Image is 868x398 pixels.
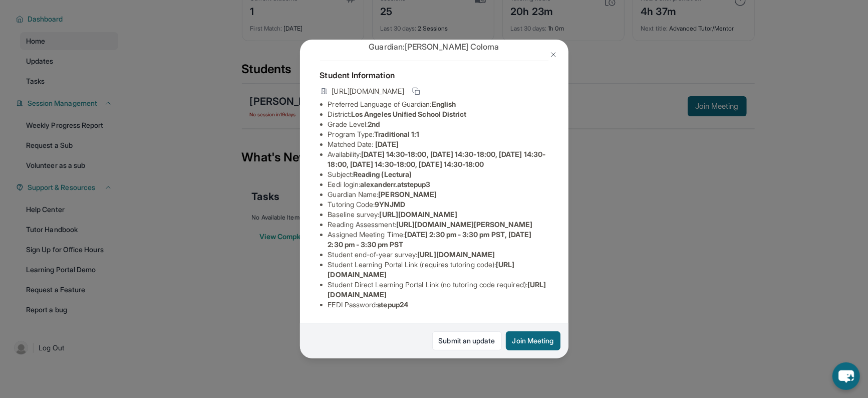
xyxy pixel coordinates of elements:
[410,85,422,97] button: Copy link
[320,69,548,81] h4: Student Information
[328,260,548,280] li: Student Learning Portal Link (requires tutoring code) :
[328,200,548,210] li: Tutoring Code :
[351,110,466,118] span: Los Angeles Unified School District
[368,120,380,128] span: 2nd
[549,51,557,59] img: Close Icon
[332,86,404,96] span: [URL][DOMAIN_NAME]
[328,129,548,139] li: Program Type:
[376,140,399,148] span: [DATE]
[328,189,548,200] li: Guardian Name :
[378,300,409,309] span: stepup24
[506,331,560,350] button: Join Meeting
[328,210,548,220] li: Baseline survey :
[360,180,430,188] span: alexanderr.atstepup3
[379,190,437,198] span: [PERSON_NAME]
[328,119,548,129] li: Grade Level:
[328,99,548,109] li: Preferred Language of Guardian:
[328,169,548,179] li: Subject :
[374,130,419,138] span: Traditional 1:1
[328,230,548,250] li: Assigned Meeting Time :
[396,220,532,229] span: [URL][DOMAIN_NAME][PERSON_NAME]
[328,220,548,230] li: Reading Assessment :
[432,100,456,108] span: English
[328,149,548,169] li: Availability:
[328,280,548,300] li: Student Direct Learning Portal Link (no tutoring code required) :
[353,170,412,178] span: Reading (Lectura)
[380,210,457,219] span: [URL][DOMAIN_NAME]
[375,200,405,209] span: 9YNJMD
[328,139,548,149] li: Matched Date:
[832,362,860,390] button: chat-button
[328,109,548,119] li: District:
[328,179,548,189] li: Eedi login :
[328,230,532,249] span: [DATE] 2:30 pm - 3:30 pm PST, [DATE] 2:30 pm - 3:30 pm PST
[328,150,546,168] span: [DATE] 14:30-18:00, [DATE] 14:30-18:00, [DATE] 14:30-18:00, [DATE] 14:30-18:00, [DATE] 14:30-18:00
[328,300,548,310] li: EEDI Password :
[328,250,548,260] li: Student end-of-year survey :
[417,250,495,259] span: [URL][DOMAIN_NAME]
[320,41,548,53] p: Guardian: [PERSON_NAME] Coloma
[432,331,502,350] a: Submit an update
